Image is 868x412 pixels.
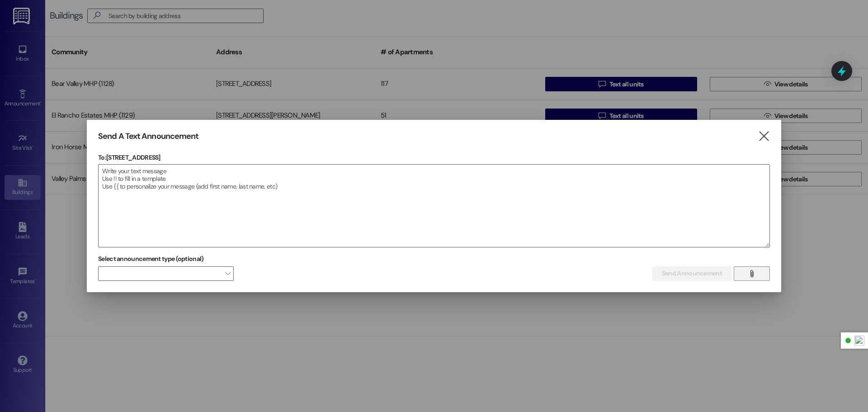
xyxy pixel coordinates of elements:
[652,266,731,281] button: Send Announcement
[98,153,770,162] p: To: [STREET_ADDRESS]
[662,269,722,278] span: Send Announcement
[98,252,204,266] label: Select announcement type (optional)
[758,132,770,141] i: 
[748,270,755,277] i: 
[98,131,198,142] h3: Send A Text Announcement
